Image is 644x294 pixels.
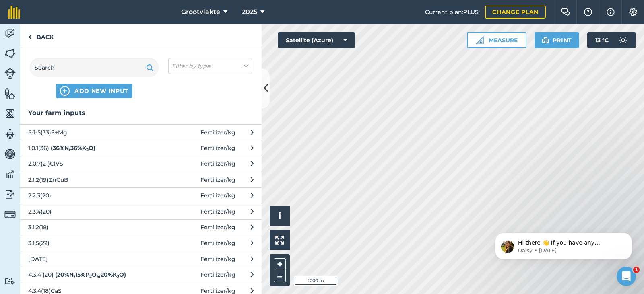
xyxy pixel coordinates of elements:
[628,8,638,16] img: A cog icon
[583,8,593,16] img: A question mark icon
[28,175,160,184] span: 2.1.2(19)ZnCuB
[200,270,235,279] span: Fertilizer / kg
[28,144,160,152] span: 1.0.1(36)
[60,86,70,96] img: svg+xml;base64,PHN2ZyB4bWxucz0iaHR0cDovL3d3dy53My5vcmcvMjAwMC9zdmciIHdpZHRoPSIxNCIgaGVpZ2h0PSIyNC...
[28,207,160,216] span: 2.3.4(20)
[200,223,235,232] span: Fertilizer / kg
[20,124,262,140] button: 5-1-5(33)S+Mg Fertilizer/kg
[200,144,235,152] span: Fertilizer / kg
[86,147,89,152] sub: 2
[20,204,262,219] button: 2.3.4(20) Fertilizer/kg
[200,238,235,247] span: Fertilizer / kg
[4,108,16,120] img: svg+xml;base64,PHN2ZyB4bWxucz0iaHR0cDovL3d3dy53My5vcmcvMjAwMC9zdmciIHdpZHRoPSI1NiIgaGVpZ2h0PSI2MC...
[20,140,262,156] button: 1.0.1(36) (36%N,36%K2O)Fertilizer/kg
[200,175,235,184] span: Fertilizer / kg
[28,238,160,247] span: 3.1.5(22)
[30,58,159,77] input: Search
[181,7,220,17] span: Grootvlakte
[20,235,262,251] button: 3.1.5(22) Fertilizer/kg
[4,278,16,285] img: svg+xml;base64,PD94bWwgdmVyc2lvbj0iMS4wIiBlbmNvZGluZz0idXRmLTgiPz4KPCEtLSBHZW5lcmF0b3I6IEFkb2JlIE...
[242,7,257,17] span: 2025
[4,209,16,220] img: svg+xml;base64,PD94bWwgdmVyc2lvbj0iMS4wIiBlbmNvZGluZz0idXRmLTgiPz4KPCEtLSBHZW5lcmF0b3I6IEFkb2JlIE...
[270,206,290,226] button: i
[55,271,126,278] strong: ( 20 % N , 15 % P O , 20 % K O )
[607,7,615,17] img: svg+xml;base64,PHN2ZyB4bWxucz0iaHR0cDovL3d3dy53My5vcmcvMjAwMC9zdmciIHdpZHRoPSIxNyIgaGVpZ2h0PSIxNy...
[146,63,154,72] img: svg+xml;base64,PHN2ZyB4bWxucz0iaHR0cDovL3d3dy53My5vcmcvMjAwMC9zdmciIHdpZHRoPSIxOSIgaGVpZ2h0PSIyNC...
[587,32,636,48] button: 13 °C
[535,32,580,48] button: Print
[172,62,211,70] em: Filter by type
[275,236,284,245] img: Four arrows, one pointing top left, one top right, one bottom right and the last bottom left
[74,87,128,95] span: ADD NEW INPUT
[200,128,235,137] span: Fertilizer / kg
[20,251,262,267] button: [DATE] Fertilizer/kg
[274,270,286,282] button: –
[4,148,16,160] img: svg+xml;base64,PD94bWwgdmVyc2lvbj0iMS4wIiBlbmNvZGluZz0idXRmLTgiPz4KPCEtLSBHZW5lcmF0b3I6IEFkb2JlIE...
[28,128,160,137] span: 5-1-5(33)S+Mg
[20,219,262,235] button: 3.1.2(18) Fertilizer/kg
[4,188,16,200] img: svg+xml;base64,PD94bWwgdmVyc2lvbj0iMS4wIiBlbmNvZGluZz0idXRmLTgiPz4KPCEtLSBHZW5lcmF0b3I6IEFkb2JlIE...
[485,6,546,19] a: Change plan
[28,270,160,279] span: 4.3.4 (20)
[56,84,132,98] button: ADD NEW INPUT
[28,255,160,263] span: [DATE]
[561,8,570,16] img: Two speech bubbles overlapping with the left bubble in the forefront
[168,58,252,74] button: Filter by type
[97,274,99,279] sub: 5
[200,191,235,200] span: Fertilizer / kg
[4,27,16,39] img: svg+xml;base64,PD94bWwgdmVyc2lvbj0iMS4wIiBlbmNvZGluZz0idXRmLTgiPz4KPCEtLSBHZW5lcmF0b3I6IEFkb2JlIE...
[476,36,484,44] img: Ruler icon
[279,211,281,221] span: i
[483,216,644,272] iframe: Intercom notifications message
[425,8,479,16] span: Current plan : PLUS
[595,32,609,48] span: 13 ° C
[467,32,526,48] button: Measure
[4,47,16,60] img: svg+xml;base64,PHN2ZyB4bWxucz0iaHR0cDovL3d3dy53My5vcmcvMjAwMC9zdmciIHdpZHRoPSI1NiIgaGVpZ2h0PSI2MC...
[4,168,16,180] img: svg+xml;base64,PD94bWwgdmVyc2lvbj0iMS4wIiBlbmNvZGluZz0idXRmLTgiPz4KPCEtLSBHZW5lcmF0b3I6IEFkb2JlIE...
[20,24,62,48] a: Back
[28,223,160,232] span: 3.1.2(18)
[20,108,262,118] h3: Your farm inputs
[200,255,235,263] span: Fertilizer / kg
[615,32,631,48] img: svg+xml;base64,PD94bWwgdmVyc2lvbj0iMS4wIiBlbmNvZGluZz0idXRmLTgiPz4KPCEtLSBHZW5lcmF0b3I6IEFkb2JlIE...
[20,156,262,171] button: 2.0.7(21)ClVS Fertilizer/kg
[278,32,355,48] button: Satellite (Azure)
[117,274,119,279] sub: 2
[4,68,16,79] img: svg+xml;base64,PD94bWwgdmVyc2lvbj0iMS4wIiBlbmNvZGluZz0idXRmLTgiPz4KPCEtLSBHZW5lcmF0b3I6IEFkb2JlIE...
[200,207,235,216] span: Fertilizer / kg
[542,35,549,45] img: svg+xml;base64,PHN2ZyB4bWxucz0iaHR0cDovL3d3dy53My5vcmcvMjAwMC9zdmciIHdpZHRoPSIxOSIgaGVpZ2h0PSIyNC...
[51,144,95,152] strong: ( 36 % N , 36 % K O )
[28,159,160,168] span: 2.0.7(21)ClVS
[28,32,32,42] img: svg+xml;base64,PHN2ZyB4bWxucz0iaHR0cDovL3d3dy53My5vcmcvMjAwMC9zdmciIHdpZHRoPSI5IiBoZWlnaHQ9IjI0Ii...
[28,191,160,200] span: 2.2.3(20)
[617,267,636,286] iframe: Intercom live chat
[20,187,262,203] button: 2.2.3(20) Fertilizer/kg
[274,258,286,270] button: +
[89,274,92,279] sub: 2
[4,88,16,100] img: svg+xml;base64,PHN2ZyB4bWxucz0iaHR0cDovL3d3dy53My5vcmcvMjAwMC9zdmciIHdpZHRoPSI1NiIgaGVpZ2h0PSI2MC...
[20,172,262,187] button: 2.1.2(19)ZnCuB Fertilizer/kg
[633,267,640,273] span: 1
[4,128,16,140] img: svg+xml;base64,PD94bWwgdmVyc2lvbj0iMS4wIiBlbmNvZGluZz0idXRmLTgiPz4KPCEtLSBHZW5lcmF0b3I6IEFkb2JlIE...
[200,159,235,168] span: Fertilizer / kg
[20,267,262,282] button: 4.3.4 (20) (20%N,15%P2O5,20%K2O)Fertilizer/kg
[8,6,20,19] img: fieldmargin Logo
